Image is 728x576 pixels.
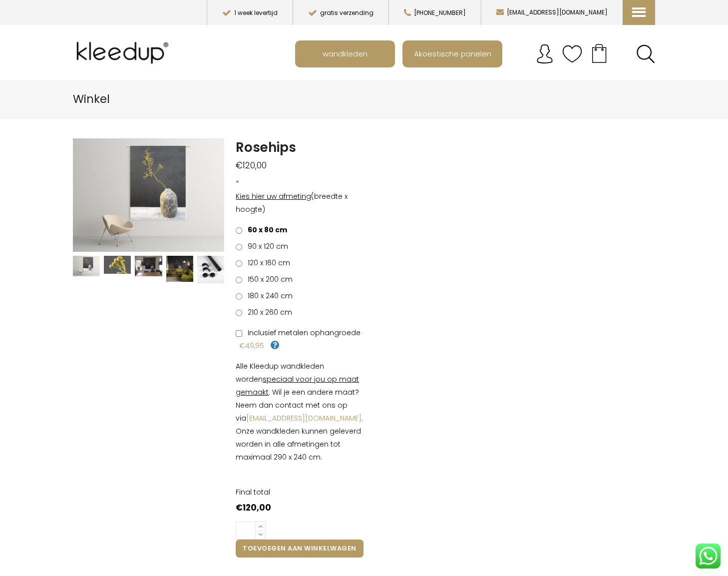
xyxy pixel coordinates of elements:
a: wandkleden [296,41,394,66]
img: Rosehips [73,256,100,276]
bdi: 120,00 [236,502,271,514]
bdi: 120,00 [236,159,267,171]
img: account.svg [535,44,555,64]
span: wandkleden [317,44,373,63]
dt: Final total [236,486,364,499]
a: Your cart [582,40,616,65]
p: (breedte x hoogte) [236,190,364,216]
input: Productaantal [236,522,256,540]
span: Winkel [73,91,110,107]
span: 180 x 240 cm [244,291,293,301]
a: Search [636,44,655,63]
a: [EMAIL_ADDRESS][DOMAIN_NAME] [246,413,362,423]
span: € [236,159,243,171]
p: Alle Kleedup wandkleden worden . Wil je een andere maat? Neem dan contact met ons op via . Onze w... [236,360,364,464]
img: Kleedup [73,33,176,73]
span: 120 x 160 cm [244,258,290,268]
span: 90 x 120 cm [244,241,288,251]
span: Kies hier uw afmeting [236,191,311,201]
span: 210 x 260 cm [244,307,292,317]
span: Inclusief metalen ophangroede [244,328,361,338]
span: speciaal voor jou op maat gemaakt [236,374,359,397]
input: 120 x 160 cm [236,260,242,267]
input: 150 x 200 cm [236,277,242,283]
input: 60 x 80 cm [236,227,242,234]
span: Akoestische panelen [408,44,497,63]
span: 150 x 200 cm [244,274,293,284]
img: Rosehips - Afbeelding 5 [197,256,224,283]
input: 180 x 240 cm [236,293,242,300]
a: Akoestische panelen [403,41,501,66]
span: € [236,502,243,514]
span: €49,95 [239,341,264,351]
img: Rosehips - Afbeelding 3 [135,256,162,276]
img: verlanglijstje.svg [562,44,582,64]
input: 210 x 260 cm [236,310,242,316]
h1: Rosehips [236,138,364,156]
span: 60 x 80 cm [244,225,287,235]
nav: Main menu [295,40,663,67]
input: 90 x 120 cm [236,244,242,250]
img: Rosehips - Afbeelding 2 [104,256,131,274]
img: Rosehips - Afbeelding 4 [166,256,193,281]
input: Inclusief metalen ophangroede [236,330,242,337]
button: Toevoegen aan winkelwagen [236,540,363,558]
